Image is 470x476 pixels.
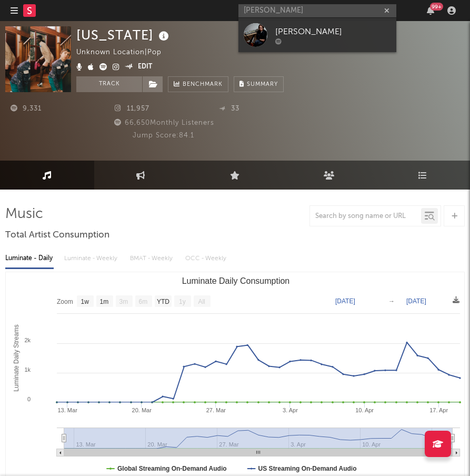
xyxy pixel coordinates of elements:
[138,61,152,74] button: Edit
[76,76,142,92] button: Track
[168,76,228,92] a: Benchmark
[430,3,443,11] div: 99 +
[406,297,426,305] text: [DATE]
[5,229,109,242] span: Total Artist Consumption
[117,465,227,472] text: Global Streaming On-Demand Audio
[429,407,448,413] text: 17. Apr
[310,212,421,221] input: Search by song name or URL
[81,298,89,305] text: 1w
[198,298,205,305] text: All
[238,4,396,17] input: Search for artists
[119,298,128,305] text: 3m
[182,276,290,285] text: Luminate Daily Consumption
[139,298,148,305] text: 6m
[219,105,239,112] span: 33
[24,337,31,343] text: 2k
[427,6,434,15] button: 99+
[206,407,226,413] text: 27. Mar
[238,18,396,52] a: [PERSON_NAME]
[113,120,214,126] span: 66,650 Monthly Listeners
[258,465,357,472] text: US Streaming On-Demand Audio
[58,407,78,413] text: 13. Mar
[283,407,298,413] text: 3. Apr
[132,407,152,413] text: 20. Mar
[133,132,194,139] span: Jump Score: 84.1
[100,298,109,305] text: 1m
[76,26,172,44] div: [US_STATE]
[247,82,278,87] span: Summary
[355,407,374,413] text: 10. Apr
[24,366,31,373] text: 1k
[275,25,391,38] div: [PERSON_NAME]
[179,298,186,305] text: 1y
[57,298,73,305] text: Zoom
[335,297,355,305] text: [DATE]
[13,324,20,391] text: Luminate Daily Streams
[27,396,31,402] text: 0
[388,297,395,305] text: →
[76,46,174,59] div: Unknown Location | Pop
[5,250,54,267] div: Luminate - Daily
[157,298,169,305] text: YTD
[234,76,284,92] button: Summary
[115,105,149,112] span: 11,957
[11,105,42,112] span: 9,331
[183,78,223,91] span: Benchmark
